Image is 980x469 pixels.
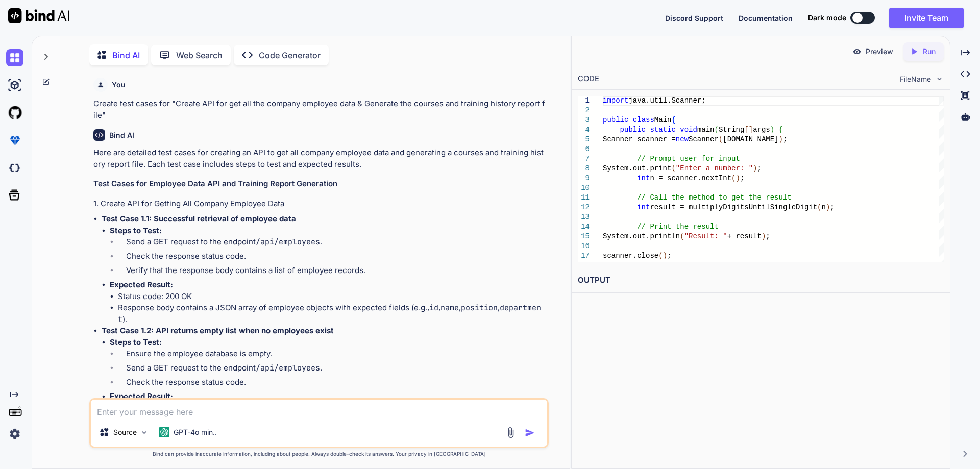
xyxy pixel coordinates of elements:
[578,222,590,232] div: 14
[762,232,766,240] span: )
[93,178,547,190] h3: Test Cases for Employee Data API and Training Report Generation
[719,126,744,134] span: String
[637,223,719,231] span: // Print the result
[665,14,723,22] span: Discord Support
[620,126,645,134] span: public
[714,126,718,134] span: (
[689,135,719,143] span: Scanner
[620,261,624,269] span: }
[118,302,547,325] li: Response body contains a JSON array of employee objects with expected fields (e.g., , , , ).
[578,183,590,193] div: 10
[102,214,296,224] strong: Test Case 1.1: Successful retrieval of employee data
[93,147,547,170] p: Here are detailed test cases for creating an API to get all company employee data and generating ...
[578,154,590,164] div: 7
[578,125,590,135] div: 4
[6,132,23,149] img: premium
[578,73,599,85] div: CODE
[778,135,782,143] span: )
[8,8,69,23] img: Bind AI
[826,203,830,211] span: )
[632,116,654,124] span: class
[174,427,217,437] p: GPT-4o min..
[578,203,590,212] div: 12
[935,75,944,83] img: chevron down
[637,193,791,202] span: // Call the method to get the result
[680,126,697,134] span: void
[650,203,817,211] span: result = multiplyDigitsUntilSingleDigit
[578,164,590,174] div: 8
[109,130,134,140] h6: Bind AI
[110,337,162,347] strong: Steps to Test:
[6,104,23,121] img: githubLight
[440,303,459,313] code: name
[766,232,770,240] span: ;
[654,116,671,124] span: Main
[637,203,650,211] span: int
[578,241,590,251] div: 16
[603,164,671,172] span: System.out.print
[671,164,675,172] span: (
[429,303,438,313] code: id
[6,49,23,66] img: chat
[603,116,628,124] span: public
[578,96,590,106] div: 1
[118,377,547,391] li: Check the response status code.
[118,303,541,325] code: department
[578,144,590,154] div: 6
[578,174,590,183] div: 9
[603,135,676,143] span: Scanner scanner =
[817,203,821,211] span: (
[727,232,761,240] span: + result
[808,13,846,23] span: Dark mode
[578,135,590,144] div: 5
[744,126,748,134] span: [
[665,13,723,23] button: Discord Support
[110,280,173,289] strong: Expected Result:
[671,116,675,124] span: {
[159,427,169,437] img: GPT-4o mini
[110,226,162,235] strong: Steps to Test:
[102,326,334,335] strong: Test Case 1.2: API returns empty list when no employees exist
[866,46,893,57] p: Preview
[637,155,740,163] span: // Prompt user for input
[112,80,126,90] h6: You
[658,252,663,260] span: (
[118,362,547,377] li: Send a GET request to the endpoint .
[852,47,862,56] img: preview
[628,96,705,105] span: java.util.Scanner;
[757,164,761,172] span: ;
[578,251,590,261] div: 17
[739,14,793,22] span: Documentation
[603,252,658,260] span: scanner.close
[637,174,650,182] span: int
[110,391,173,401] strong: Expected Result:
[578,212,590,222] div: 13
[6,159,23,177] img: darkCloudIdeIcon
[505,427,517,438] img: attachment
[140,428,149,437] img: Pick Models
[821,203,825,211] span: n
[578,261,590,270] div: 18
[675,164,752,172] span: "Enter a number: "
[525,428,535,438] img: icon
[753,126,770,134] span: args
[89,450,549,458] p: Bind can provide inaccurate information, including about people. Always double-check its answers....
[256,237,320,247] code: /api/employees
[112,49,140,61] p: Bind AI
[697,126,715,134] span: main
[6,77,23,94] img: ai-studio
[578,115,590,125] div: 3
[889,8,964,28] button: Invite Team
[675,135,688,143] span: new
[6,425,23,442] img: settings
[603,96,628,105] span: import
[603,232,680,240] span: System.out.println
[578,232,590,241] div: 15
[770,126,774,134] span: )
[830,203,834,211] span: ;
[461,303,498,313] code: position
[572,268,950,292] h2: OUTPUT
[923,46,936,57] p: Run
[663,252,667,260] span: )
[650,126,675,134] span: static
